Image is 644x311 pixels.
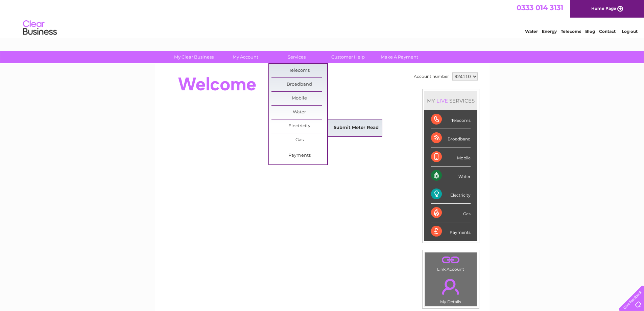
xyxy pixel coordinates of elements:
[271,119,327,133] a: Electricity
[271,133,327,147] a: Gas
[163,4,482,33] div: Clear Business is a trading name of Verastar Limited (registered in [GEOGRAPHIC_DATA] No. 3667643...
[427,254,475,266] a: .
[425,273,477,306] td: My Details
[517,3,563,12] a: 0333 014 3131
[320,51,376,63] a: Customer Help
[271,64,327,77] a: Telecoms
[431,148,471,166] div: Mobile
[525,29,538,34] a: Water
[585,29,595,34] a: Blog
[217,51,273,63] a: My Account
[599,29,616,34] a: Contact
[431,166,471,185] div: Water
[622,29,638,34] a: Log out
[431,222,471,241] div: Payments
[328,121,384,135] a: Submit Meter Read
[271,78,327,91] a: Broadband
[271,92,327,105] a: Mobile
[271,106,327,119] a: Water
[431,204,471,222] div: Gas
[23,18,57,38] img: logo.png
[431,185,471,204] div: Electricity
[271,149,327,162] a: Payments
[166,51,222,63] a: My Clear Business
[425,252,477,273] td: Link Account
[431,129,471,148] div: Broadband
[542,29,557,34] a: Energy
[561,29,581,34] a: Telecoms
[424,91,477,110] div: MY SERVICES
[372,51,427,63] a: Make A Payment
[435,97,449,104] div: LIVE
[269,51,325,63] a: Services
[427,275,475,298] a: .
[412,71,451,82] td: Account number
[431,110,471,129] div: Telecoms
